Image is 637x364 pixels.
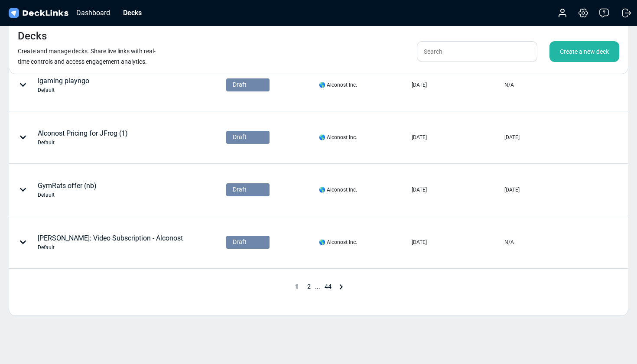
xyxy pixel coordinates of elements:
div: [DATE] [412,238,427,246]
div: N/A [504,81,514,89]
div: GymRats offer (nb) [38,181,97,199]
div: Create a new deck [549,41,619,62]
span: Draft [233,237,247,247]
span: 44 [320,283,336,290]
span: 1 [291,283,303,290]
div: Default [38,86,89,94]
span: 2 [303,283,315,290]
div: [DATE] [412,186,427,194]
div: N/A [504,238,514,246]
div: Default [38,244,183,251]
input: Search [417,41,537,62]
div: [DATE] [504,133,520,141]
div: 🌎 Alconost Inc. [319,186,357,194]
div: 🌎 Alconost Inc. [319,133,357,141]
span: Draft [233,80,247,89]
div: [DATE] [412,81,427,89]
div: Default [38,139,128,146]
div: Decks [119,7,146,18]
div: Dashboard [72,7,114,18]
img: DeckLinks [7,7,70,19]
div: Igaming playngo [38,76,89,94]
div: 🌎 Alconost Inc. [319,81,357,89]
div: Alconost Pricing for JFrog (1) [38,128,128,146]
span: Draft [233,185,247,194]
div: [DATE] [412,133,427,141]
div: [PERSON_NAME]: Video Subscription - Alconost [38,233,183,251]
small: Create and manage decks. Share live links with real-time controls and access engagement analytics. [18,48,156,65]
div: 🌎 Alconost Inc. [319,238,357,246]
h4: Decks [18,30,47,42]
span: ... [315,283,320,290]
div: Default [38,191,97,199]
div: [DATE] [504,186,520,194]
span: Draft [233,133,247,142]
